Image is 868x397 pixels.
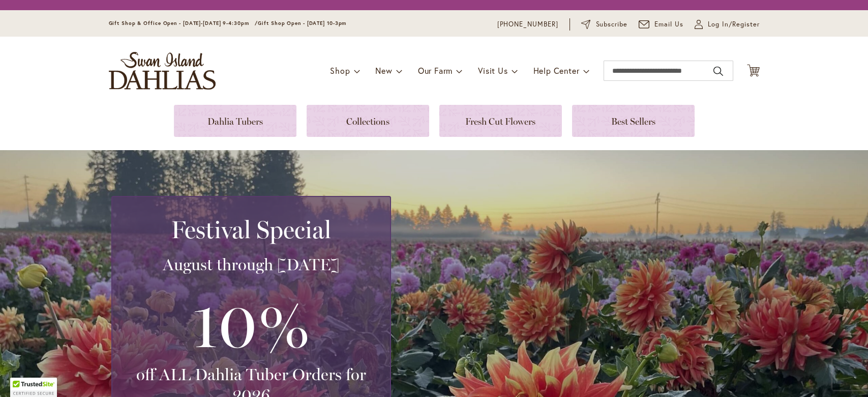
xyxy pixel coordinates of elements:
button: Search [713,63,723,79]
span: Visit Us [478,65,507,76]
span: Our Farm [418,65,453,76]
span: Gift Shop & Office Open - [DATE]-[DATE] 9-4:30pm / [109,20,258,26]
span: Subscribe [596,19,628,30]
h3: 10% [125,285,378,364]
span: Shop [330,65,350,76]
div: TrustedSite Certified [10,378,57,397]
span: Log In/Register [708,19,760,30]
a: [PHONE_NUMBER] [497,19,559,30]
a: Subscribe [581,19,627,30]
a: Email Us [639,19,683,30]
span: New [375,65,392,76]
span: Gift Shop Open - [DATE] 10-3pm [258,20,346,26]
h3: August through [DATE] [125,254,378,275]
a: Log In/Register [695,19,760,30]
span: Email Us [654,19,683,30]
h2: Festival Special [125,215,378,244]
span: Help Center [533,65,580,76]
a: store logo [109,52,216,90]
